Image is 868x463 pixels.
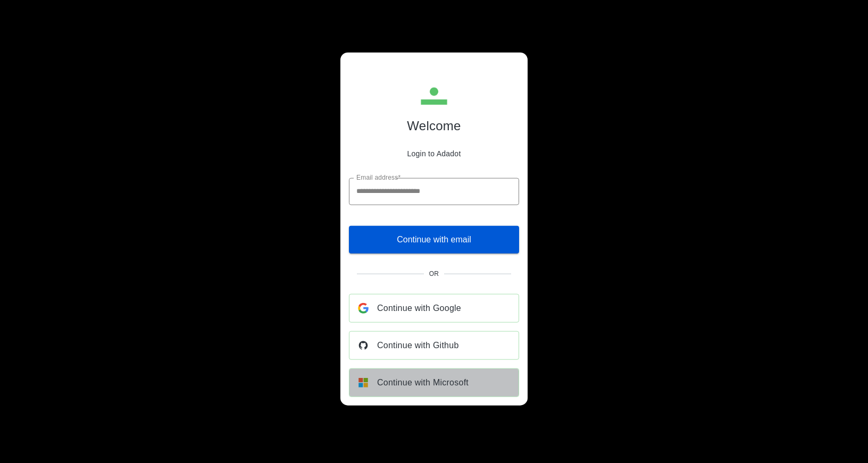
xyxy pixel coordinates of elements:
span: Continue with Microsoft [377,375,469,390]
span: Continue with Google [377,301,461,316]
span: Or [429,270,439,277]
h1: Welcome [407,118,461,133]
a: Continue with Github [349,331,519,360]
p: Login to Adadot [407,149,461,157]
a: Continue with Google [349,294,519,323]
button: Continue with email [349,226,519,254]
img: Adadot [420,82,448,110]
label: Email address* [356,173,400,182]
a: Continue with Microsoft [349,368,519,397]
span: Continue with email [397,232,471,247]
div: Adadot [370,82,498,165]
span: Continue with Github [377,338,459,353]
